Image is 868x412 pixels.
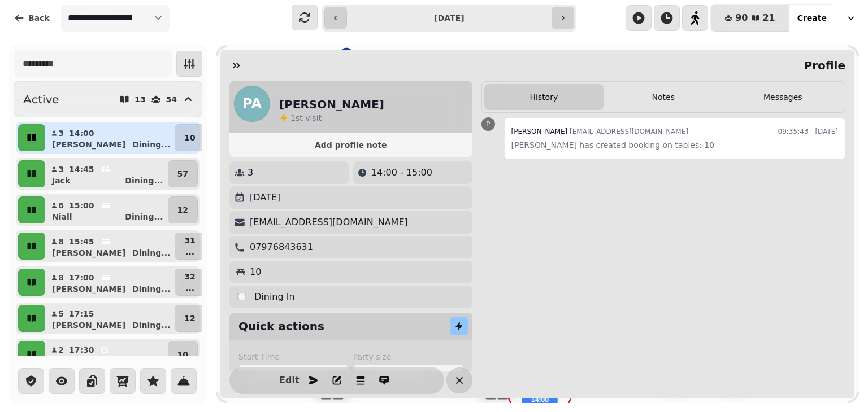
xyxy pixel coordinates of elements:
[125,211,163,222] p: Dining ...
[58,164,64,175] p: 3
[47,341,166,368] button: 217:30EvieDining...
[177,204,188,216] p: 12
[486,121,490,128] span: P
[52,211,72,222] p: Niall
[242,97,262,111] span: PA
[69,308,94,319] p: 17:15
[69,200,94,211] p: 15:00
[797,14,827,22] span: Create
[248,166,253,179] p: 3
[177,168,188,179] p: 57
[238,351,349,362] label: Start Time
[184,246,195,257] p: ...
[296,113,305,122] span: st
[371,166,432,179] p: 14:00 - 15:00
[290,113,296,122] span: 1
[47,160,166,187] button: 314:45JackDining...
[762,14,775,23] span: 21
[177,349,188,360] p: 10
[604,84,723,110] button: Notes
[250,265,261,279] p: 10
[58,128,64,139] p: 3
[184,132,195,143] p: 10
[250,191,280,204] p: [DATE]
[132,283,170,295] p: Dining ...
[175,269,205,296] button: 32...
[290,112,322,124] p: visit
[69,344,94,356] p: 17:30
[511,125,688,138] div: [EMAIL_ADDRESS][DOMAIN_NAME]
[250,240,313,254] p: 07976843631
[283,376,296,385] span: Edit
[58,272,64,283] p: 8
[47,124,172,151] button: 314:00[PERSON_NAME]Dining...
[168,341,198,368] button: 10
[47,305,172,332] button: 517:15[PERSON_NAME]Dining...
[125,175,163,186] p: Dining ...
[166,95,177,103] p: 54
[47,196,166,223] button: 615:00NiallDining...
[47,269,172,296] button: 817:00[PERSON_NAME]Dining...
[778,125,838,138] time: 09:35:43 - [DATE]
[52,283,125,295] p: [PERSON_NAME]
[254,290,295,304] p: Dining In
[52,319,125,331] p: [PERSON_NAME]
[799,58,845,73] h2: Profile
[238,318,324,334] h2: Quick actions
[184,313,195,324] p: 12
[23,91,59,107] h2: Active
[236,290,248,304] p: 🍽️
[28,14,50,22] span: Back
[52,139,125,150] p: [PERSON_NAME]
[58,200,64,211] p: 6
[69,128,94,139] p: 14:00
[279,97,384,112] h2: [PERSON_NAME]
[69,164,94,175] p: 14:45
[278,369,301,392] button: Edit
[243,141,459,149] span: Add profile note
[234,138,468,152] button: Add profile note
[58,344,64,356] p: 2
[175,233,205,260] button: 31...
[168,160,198,187] button: 57
[134,95,145,103] p: 13
[250,216,408,229] p: [EMAIL_ADDRESS][DOMAIN_NAME]
[175,305,205,332] button: 12
[47,233,172,260] button: 815:45[PERSON_NAME]Dining...
[511,128,568,135] span: [PERSON_NAME]
[184,235,195,246] p: 31
[175,124,205,151] button: 10
[58,236,64,247] p: 8
[69,272,94,283] p: 17:00
[511,138,838,152] p: [PERSON_NAME] has created booking on tables: 10
[52,247,125,258] p: [PERSON_NAME]
[711,5,789,32] button: 9021
[184,282,195,293] p: ...
[5,5,59,32] button: Back
[723,84,843,110] button: Messages
[132,247,170,258] p: Dining ...
[14,81,202,117] button: Active1354
[184,271,195,282] p: 32
[735,14,748,23] span: 90
[132,139,170,150] p: Dining ...
[58,308,64,319] p: 5
[788,5,836,32] button: Create
[52,175,70,186] p: Jack
[132,319,170,331] p: Dining ...
[353,351,463,362] label: Party size
[168,196,198,223] button: 12
[69,236,94,247] p: 15:45
[484,84,604,110] button: History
